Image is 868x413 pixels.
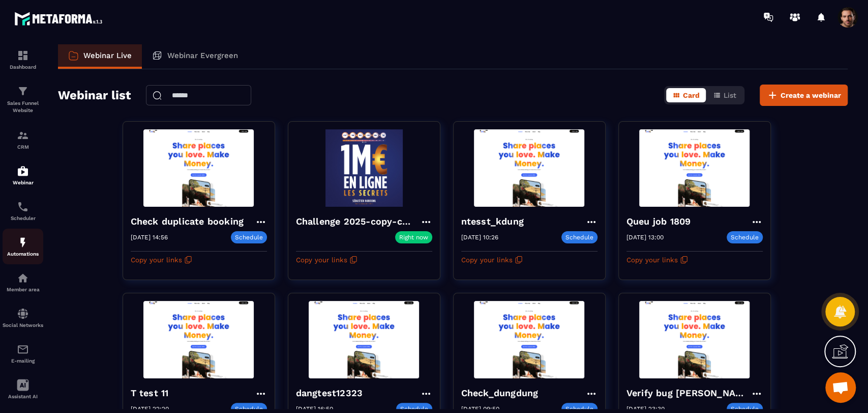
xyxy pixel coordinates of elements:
[296,386,368,400] h4: dangtest12323
[3,229,43,264] a: automationsautomationsAutomations
[296,214,420,229] h4: Challenge 2025-copy-copy
[3,371,43,407] a: Assistant AI
[3,180,43,185] p: Webinar
[231,231,267,243] p: Schedule
[14,9,106,28] img: logo
[461,234,498,241] p: [DATE] 10:26
[17,201,29,213] img: scheduler
[707,88,742,102] button: List
[3,322,43,328] p: Social Networks
[561,231,597,243] p: Schedule
[17,236,29,249] img: automations
[727,231,763,243] p: Schedule
[461,405,499,412] p: [DATE] 09:50
[3,144,43,150] p: CRM
[17,308,29,320] img: social-network
[666,88,706,102] button: Card
[825,372,856,403] div: Mở cuộc trò chuyện
[626,129,763,207] img: webinar-background
[83,51,132,60] p: Webinar Live
[3,77,43,122] a: formationformationSales Funnel Website
[626,405,665,412] p: [DATE] 23:30
[626,301,763,378] img: webinar-background
[3,287,43,292] p: Member area
[3,193,43,229] a: schedulerschedulerScheduler
[461,252,523,268] button: Copy your links
[760,85,848,106] button: Create a webinar
[626,386,751,400] h4: Verify bug [PERSON_NAME]
[131,386,174,400] h4: T test 11
[167,51,238,60] p: Webinar Evergreen
[3,157,43,193] a: automationsautomationsWebinar
[17,85,29,97] img: formation
[131,252,192,268] button: Copy your links
[461,386,544,400] h4: Check_dungdung
[131,129,267,207] img: webinar-background
[461,129,597,207] img: webinar-background
[3,394,43,399] p: Assistant AI
[17,272,29,284] img: automations
[3,42,43,77] a: formationformationDashboard
[3,264,43,300] a: automationsautomationsMember area
[131,214,249,229] h4: Check duplicate booking
[58,85,131,105] h2: Webinar list
[17,165,29,177] img: automations
[724,91,736,99] span: List
[3,100,43,114] p: Sales Funnel Website
[3,336,43,371] a: emailemailE-mailing
[3,122,43,157] a: formationformationCRM
[3,300,43,336] a: social-networksocial-networkSocial Networks
[626,234,664,241] p: [DATE] 13:00
[17,343,29,355] img: email
[683,91,700,99] span: Card
[58,44,142,69] a: Webinar Live
[296,405,333,412] p: [DATE] 16:50
[296,129,432,207] img: webinar-background
[131,405,169,412] p: [DATE] 22:20
[3,358,43,364] p: E-mailing
[296,252,357,268] button: Copy your links
[17,49,29,62] img: formation
[131,301,267,378] img: webinar-background
[461,301,597,378] img: webinar-background
[296,301,432,378] img: webinar-background
[626,252,688,268] button: Copy your links
[461,214,529,229] h4: ntesst_kdung
[131,234,168,241] p: [DATE] 14:56
[3,64,43,70] p: Dashboard
[399,234,428,241] p: Right now
[781,90,841,100] span: Create a webinar
[17,129,29,142] img: formation
[3,215,43,221] p: Scheduler
[626,214,696,229] h4: Queu job 1809
[3,251,43,257] p: Automations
